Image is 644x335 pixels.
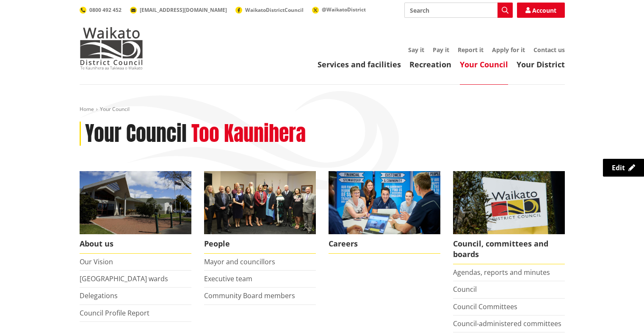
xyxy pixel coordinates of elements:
[80,106,565,113] nav: breadcrumb
[329,234,440,254] span: Careers
[80,105,94,113] a: Home
[433,46,449,54] a: Pay it
[329,171,440,254] a: Careers
[245,6,304,14] span: WaikatoDistrictCouncil
[204,274,252,283] a: Executive team
[603,159,644,177] a: Edit
[80,308,149,318] a: Council Profile Report
[204,257,275,266] a: Mayor and councillors
[460,59,508,69] a: Your Council
[492,46,525,54] a: Apply for it
[458,46,484,54] a: Report it
[80,6,122,14] a: 0800 492 452
[100,105,130,113] span: Your Council
[404,3,513,18] input: Search input
[80,171,191,254] a: WDC Building 0015 About us
[453,302,517,311] a: Council Committees
[329,171,440,234] img: Office staff in meeting - Career page
[453,319,561,328] a: Council-administered committees
[85,122,187,146] h1: Your Council
[80,27,143,69] img: Waikato District Council - Te Kaunihera aa Takiwaa o Waikato
[409,59,451,69] a: Recreation
[312,6,366,13] a: @WaikatoDistrict
[612,163,625,172] span: Edit
[191,122,306,146] h2: Too Kaunihera
[80,274,168,283] a: [GEOGRAPHIC_DATA] wards
[517,3,565,18] a: Account
[408,46,424,54] a: Say it
[322,6,366,13] span: @WaikatoDistrict
[80,234,191,254] span: About us
[453,234,565,264] span: Council, committees and boards
[453,285,477,294] a: Council
[453,268,550,277] a: Agendas, reports and minutes
[140,6,227,14] span: [EMAIL_ADDRESS][DOMAIN_NAME]
[80,291,118,300] a: Delegations
[533,46,565,54] a: Contact us
[204,171,316,234] img: 2022 Council
[204,291,295,300] a: Community Board members
[89,6,122,14] span: 0800 492 452
[453,171,565,234] img: Waikato-District-Council-sign
[453,171,565,264] a: Waikato-District-Council-sign Council, committees and boards
[318,59,401,69] a: Services and facilities
[130,6,227,14] a: [EMAIL_ADDRESS][DOMAIN_NAME]
[80,257,113,266] a: Our Vision
[80,171,191,234] img: WDC Building 0015
[204,234,316,254] span: People
[204,171,316,254] a: 2022 Council People
[235,6,304,14] a: WaikatoDistrictCouncil
[517,59,565,69] a: Your District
